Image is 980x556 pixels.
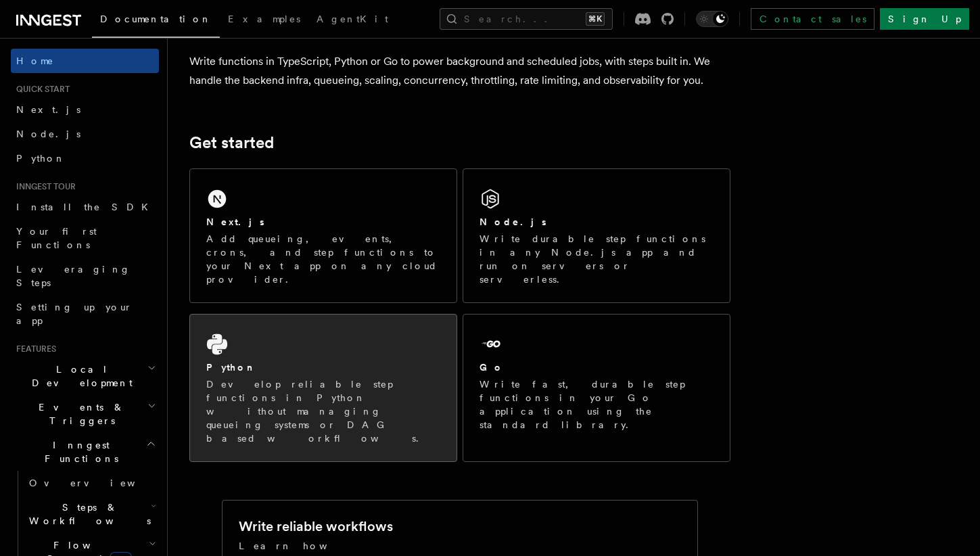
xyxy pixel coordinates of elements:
h2: Python [206,361,256,374]
a: Install the SDK [11,195,159,219]
p: Write fast, durable step functions in your Go application using the standard library. [480,377,714,432]
button: Steps & Workflows [24,495,159,533]
button: Search...⌘K [440,8,613,30]
span: Home [16,54,54,68]
kbd: ⌘K [586,12,605,26]
span: Steps & Workflows [24,501,151,528]
span: Quick start [11,84,70,95]
a: Leveraging Steps [11,257,159,295]
button: Local Development [11,357,159,395]
span: Setting up your app [16,302,133,326]
span: Your first Functions [16,226,97,250]
a: Setting up your app [11,295,159,333]
h2: Go [480,361,504,374]
a: Node.jsWrite durable step functions in any Node.js app and run on servers or serverless. [463,168,730,303]
h2: Node.js [480,215,546,229]
a: GoWrite fast, durable step functions in your Go application using the standard library. [463,314,730,462]
span: Overview [29,478,168,488]
a: Your first Functions [11,219,159,257]
span: Features [11,344,56,354]
a: Get started [189,133,274,152]
a: Home [11,49,159,73]
button: Inngest Functions [11,433,159,471]
span: AgentKit [317,14,388,24]
button: Toggle dark mode [696,11,728,27]
h2: Write reliable workflows [239,517,393,536]
a: PythonDevelop reliable step functions in Python without managing queueing systems or DAG based wo... [189,314,457,462]
span: Leveraging Steps [16,264,131,288]
span: Inngest Functions [11,438,146,465]
a: Overview [24,471,159,495]
a: Python [11,146,159,170]
span: Next.js [16,104,80,115]
a: AgentKit [308,4,396,37]
a: Next.js [11,97,159,122]
span: Events & Triggers [11,400,147,427]
span: Python [16,153,66,164]
a: Contact sales [751,8,874,30]
span: Local Development [11,363,147,390]
span: Install the SDK [16,202,156,212]
a: Examples [220,4,308,37]
a: Next.jsAdd queueing, events, crons, and step functions to your Next app on any cloud provider. [189,168,457,303]
button: Events & Triggers [11,395,159,433]
a: Documentation [92,4,220,38]
span: Inngest tour [11,181,76,192]
span: Documentation [100,14,212,24]
span: Node.js [16,129,80,139]
span: Examples [228,14,300,24]
a: Node.js [11,122,159,146]
h2: Next.js [206,215,264,229]
p: Add queueing, events, crons, and step functions to your Next app on any cloud provider. [206,232,440,286]
p: Develop reliable step functions in Python without managing queueing systems or DAG based workflows. [206,377,440,445]
p: Write functions in TypeScript, Python or Go to power background and scheduled jobs, with steps bu... [189,52,730,90]
a: Sign Up [880,8,969,30]
p: Write durable step functions in any Node.js app and run on servers or serverless. [480,232,714,286]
